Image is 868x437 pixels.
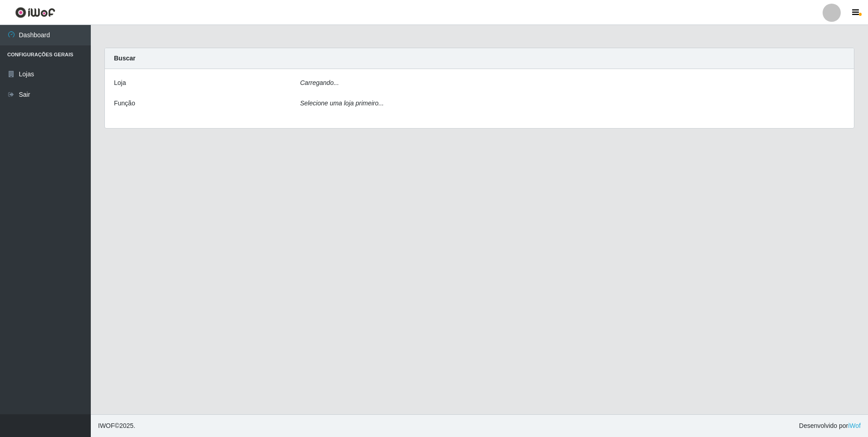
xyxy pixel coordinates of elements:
span: Desenvolvido por [799,421,861,431]
i: Carregando... [300,79,339,86]
label: Loja [114,78,126,88]
span: © 2025 . [98,421,135,431]
span: IWOF [98,422,115,429]
label: Função [114,99,135,108]
i: Selecione uma loja primeiro... [300,99,384,107]
a: iWof [848,422,861,429]
strong: Buscar [114,55,135,62]
img: CoreUI Logo [15,7,55,18]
